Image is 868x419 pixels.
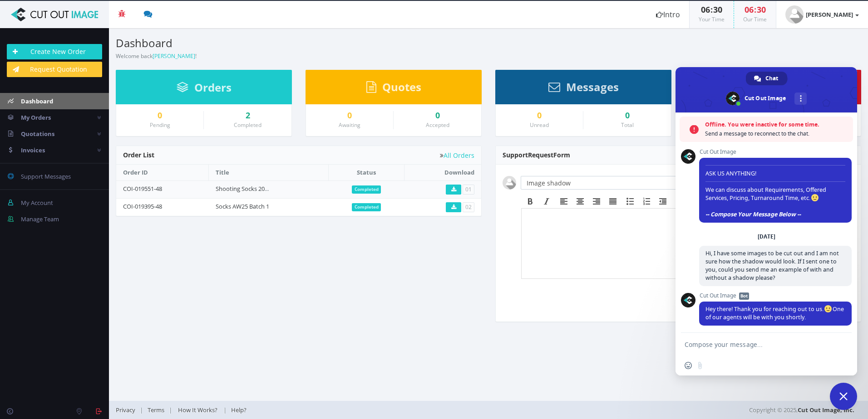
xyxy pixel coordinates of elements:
[123,185,162,193] a: COI-019551-48
[123,111,197,120] a: 0
[758,234,775,239] div: [DATE]
[21,113,51,122] span: My Orders
[705,210,801,218] span: -- Compose Your Message Below --
[21,130,54,138] span: Quotations
[705,249,839,282] span: Hi, I have some images to be cut out and I am not sure how the shadow would look. If I sent one t...
[647,1,689,28] a: Intro
[622,195,638,207] div: Bullet list
[705,305,844,321] span: Hey there! Thank you for reaching out to us. One of our agents will be with you shortly.
[806,10,853,19] strong: [PERSON_NAME]
[713,4,722,15] span: 30
[621,121,634,129] small: Total
[234,121,261,129] small: Completed
[638,195,655,207] div: Numbered list
[556,195,572,207] div: Align left
[705,120,848,129] span: Offline. You were inactive for some time.
[177,85,232,93] a: Orders
[116,52,197,60] small: Welcome back !
[605,195,621,207] div: Justify
[143,406,169,414] a: Terms
[153,52,195,60] a: [PERSON_NAME]
[400,111,474,120] a: 0
[705,161,845,218] span: ASK US ANYTHING! We can discuss about Requirements, Offered Services, Pricing, Turnaround Time, etc.
[522,195,538,207] div: Bold
[194,80,232,95] span: Orders
[503,111,576,120] a: 0
[528,151,553,159] span: Request
[785,5,804,24] img: user_default.jpg
[21,97,53,105] span: Dashboard
[329,165,404,180] th: Status
[590,111,664,120] div: 0
[699,149,852,155] span: Cut Out Image
[116,37,482,49] h3: Dashboard
[21,146,45,154] span: Invoices
[7,44,102,59] a: Create New Order
[754,4,757,15] span: :
[7,62,102,77] a: Request Quotation
[21,199,53,207] span: My Account
[21,215,59,223] span: Manage Team
[123,202,162,210] a: COI-019395-48
[705,129,848,138] span: Send a message to reconnect to the chat.
[757,4,766,15] span: 30
[21,172,71,180] span: Support Messages
[211,111,285,120] a: 2
[150,121,170,129] small: Pending
[566,79,619,94] span: Messages
[699,15,725,23] small: Your Time
[440,152,474,159] a: All Orders
[116,165,209,180] th: Order ID
[216,185,294,193] a: Shooting Socks 2025 - Re-Cut
[123,151,154,159] span: Order List
[352,185,381,194] span: Completed
[227,406,251,414] a: Help?
[765,72,778,85] span: Chat
[313,111,386,120] a: 0
[538,195,555,207] div: Italic
[588,195,605,207] div: Align right
[426,121,449,129] small: Accepted
[522,209,853,278] iframe: Rich Text Area. Press ALT-F9 for menu. Press ALT-F10 for toolbar. Press ALT-0 for help
[685,362,692,369] span: Insert an emoji
[749,405,854,414] span: Copyright © 2025,
[172,406,223,414] a: How It Works?
[776,1,868,28] a: [PERSON_NAME]
[743,15,767,23] small: Our Time
[209,165,329,180] th: Title
[798,406,854,414] a: Cut Out Image, Inc.
[701,4,710,15] span: 06
[339,121,360,129] small: Awaiting
[7,8,102,21] img: Cut Out Image
[572,195,588,207] div: Align center
[830,383,857,410] a: Close chat
[116,401,613,419] div: | | |
[685,333,830,356] textarea: Compose your message...
[352,203,381,211] span: Completed
[382,79,421,94] span: Quotes
[746,72,787,85] a: Chat
[216,202,269,210] a: Socks AW25 Batch 1
[745,4,754,15] span: 06
[530,121,549,129] small: Unread
[699,292,852,299] span: Cut Out Image
[116,406,140,414] a: Privacy
[503,176,516,190] img: user_default.jpg
[366,85,421,93] a: Quotes
[671,195,687,207] div: Increase indent
[655,195,671,207] div: Decrease indent
[503,151,570,159] span: Support Form
[178,406,217,414] span: How It Works?
[521,176,681,190] input: Subject
[710,4,713,15] span: :
[404,165,481,180] th: Download
[548,85,619,93] a: Messages
[739,292,749,300] span: Bot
